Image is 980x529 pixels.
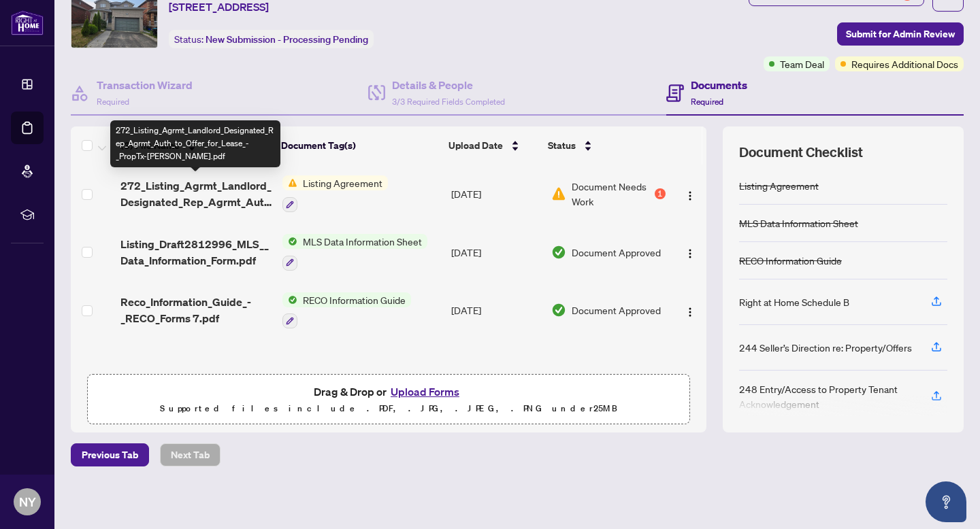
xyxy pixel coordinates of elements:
span: Status [548,138,576,153]
div: Listing Agreement [739,178,819,193]
img: logo [11,10,44,35]
span: New Submission - Processing Pending [206,33,368,46]
p: Supported files include .PDF, .JPG, .JPEG, .PNG under 25 MB [96,400,681,417]
img: Logo [685,190,696,201]
span: Team Deal [780,56,824,71]
span: MLS Data Information Sheet [297,234,427,249]
img: Document Status [551,303,566,318]
th: Upload Date [443,126,542,165]
div: Right at Home Schedule B [739,294,849,309]
span: Document Checklist [739,143,863,162]
button: Status IconListing Agreement [282,175,388,212]
span: Required [97,97,129,107]
img: Logo [685,307,696,318]
button: Logo [679,241,701,263]
span: Upload Date [448,138,503,153]
div: MLS Data Information Sheet [739,216,858,231]
span: Document Needs Work [572,179,652,209]
span: Required [691,97,723,107]
div: 244 Seller’s Direction re: Property/Offers [739,340,912,355]
button: Logo [679,299,701,321]
div: RECO Information Guide [739,253,842,268]
span: 272_Listing_Agrmt_Landlord_Designated_Rep_Agrmt_Auth_to_Offer_for_Lease_-_PropTx-[PERSON_NAME].pdf [120,177,272,210]
h4: Documents [691,77,747,93]
span: Requires Additional Docs [851,56,958,71]
img: Status Icon [282,175,297,190]
button: Previous Tab [71,443,149,466]
span: 3/3 Required Fields Completed [392,97,505,107]
button: Next Tab [160,443,220,466]
div: Status: [169,30,374,48]
span: Listing Agreement [297,175,388,190]
td: [DATE] [446,223,546,281]
img: Document Status [551,186,566,201]
div: 1 [655,188,666,199]
img: Status Icon [282,292,297,307]
img: Logo [685,248,696,259]
button: Status IconMLS Data Information Sheet [282,234,427,271]
span: Reco_Information_Guide_-_RECO_Forms 7.pdf [120,294,272,326]
h4: Details & People [392,77,505,93]
span: NY [19,492,36,511]
span: RECO Information Guide [297,292,411,307]
div: 272_Listing_Agrmt_Landlord_Designated_Rep_Agrmt_Auth_to_Offer_for_Lease_-_PropTx-[PERSON_NAME].pdf [110,120,280,167]
th: Document Tag(s) [276,126,443,165]
button: Open asap [926,481,966,522]
span: Previous Tab [82,444,138,466]
th: Status [542,126,667,165]
h4: Transaction Wizard [97,77,193,93]
span: Listing_Draft2812996_MLS__Data_Information_Form.pdf [120,236,272,269]
button: Status IconRECO Information Guide [282,292,411,329]
img: Status Icon [282,234,297,249]
button: Upload Forms [387,383,463,400]
span: Document Approved [572,303,661,318]
div: 248 Entry/Access to Property Tenant Acknowledgement [739,381,915,411]
span: Document Approved [572,245,661,260]
span: Drag & Drop orUpload FormsSupported files include .PDF, .JPG, .JPEG, .PNG under25MB [88,375,689,425]
button: Submit for Admin Review [837,22,964,46]
span: Drag & Drop or [314,383,463,400]
td: [DATE] [446,281,546,340]
button: Logo [679,183,701,205]
td: [DATE] [446,165,546,223]
img: Document Status [551,245,566,260]
span: Submit for Admin Review [846,23,955,45]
